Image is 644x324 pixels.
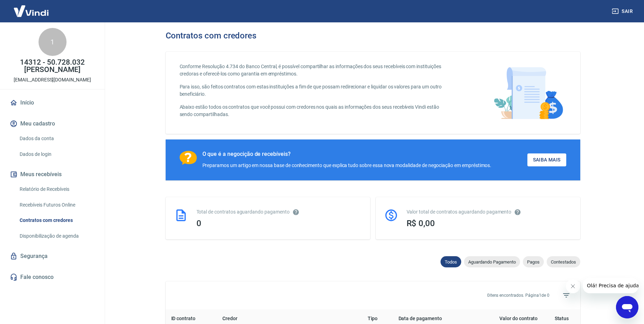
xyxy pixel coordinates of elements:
[8,0,54,22] img: Vindi
[464,256,520,267] div: Aguardando Pagamento
[523,259,544,265] span: Pagos
[547,259,580,265] span: Contestados
[610,5,636,18] button: Sair
[202,162,492,169] div: Preparamos um artigo em nossa base de conhecimento que explica tudo sobre essa nova modalidade de...
[616,296,638,318] iframe: Botão para abrir a janela de mensagens
[14,76,91,84] p: [EMAIL_ADDRESS][DOMAIN_NAME]
[527,153,566,166] a: Saiba Mais
[180,83,450,98] p: Para isso, são feitos contratos com estas instituições a fim de que possam redirecionar e liquida...
[17,229,96,243] a: Disponibilização de agenda
[441,259,461,265] span: Todos
[487,292,549,298] p: 0 itens encontrados. Página 1 de 0
[514,209,521,216] svg: O valor comprometido não se refere a pagamentos pendentes na Vindi e sim como garantia a outras i...
[558,287,575,304] span: Filtros
[8,167,96,182] button: Meus recebíveis
[8,95,96,110] a: Início
[17,147,96,161] a: Dados de login
[166,31,257,41] h3: Contratos com credores
[17,198,96,212] a: Recebíveis Futuros Online
[17,213,96,228] a: Contratos com credores
[8,249,96,264] a: Segurança
[180,103,450,118] p: Abaixo estão todos os contratos que você possui com credores nos quais as informações dos seus re...
[441,256,461,267] div: Todos
[6,59,99,73] p: 14312 - 50.728.032 [PERSON_NAME]
[4,5,59,10] span: Olá! Precisa de ajuda?
[8,116,96,131] button: Meu cadastro
[523,256,544,267] div: Pagos
[196,218,362,228] div: 0
[566,279,580,293] iframe: Fechar mensagem
[583,278,638,293] iframe: Mensagem da empresa
[180,63,450,78] p: Conforme Resolução 4.734 do Banco Central, é possível compartilhar as informações dos seus recebí...
[547,256,580,267] div: Contestados
[202,151,492,158] div: O que é a negocição de recebíveis?
[407,208,572,216] div: Valor total de contratos aguardando pagamento
[196,208,362,216] div: Total de contratos aguardando pagamento
[292,209,299,216] svg: Esses contratos não se referem à Vindi, mas sim a outras instituições.
[17,131,96,146] a: Dados da conta
[39,28,67,56] div: 1
[8,269,96,285] a: Fale conosco
[17,182,96,196] a: Relatório de Recebíveis
[464,259,520,265] span: Aguardando Pagamento
[180,151,197,165] img: Ícone com um ponto de interrogação.
[407,218,435,228] span: R$ 0,00
[490,63,566,123] img: main-image.9f1869c469d712ad33ce.png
